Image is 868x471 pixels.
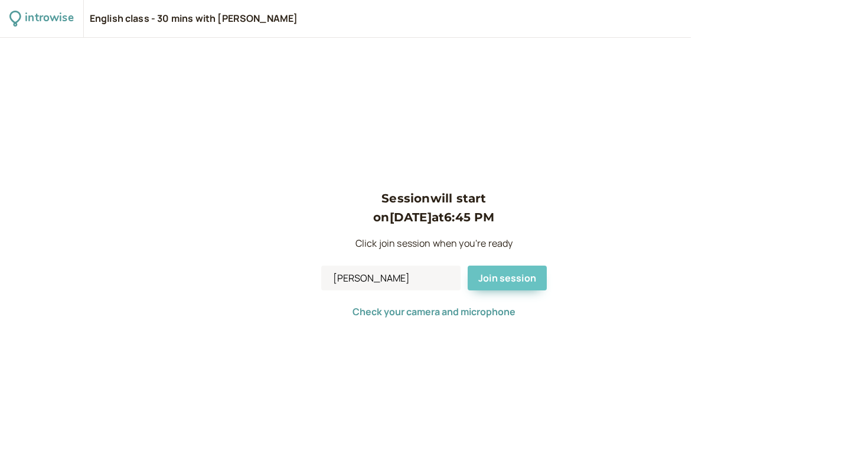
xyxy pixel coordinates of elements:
h3: Session will start on [DATE] at 6:45 PM [321,189,547,227]
div: introwise [25,9,73,28]
p: Click join session when you're ready [321,236,547,251]
span: Check your camera and microphone [353,305,515,318]
div: English class - 30 mins with [PERSON_NAME] [90,12,298,25]
button: Check your camera and microphone [353,306,515,317]
button: Join session [468,266,547,290]
span: Join session [478,272,536,284]
input: Your Name [321,266,461,290]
